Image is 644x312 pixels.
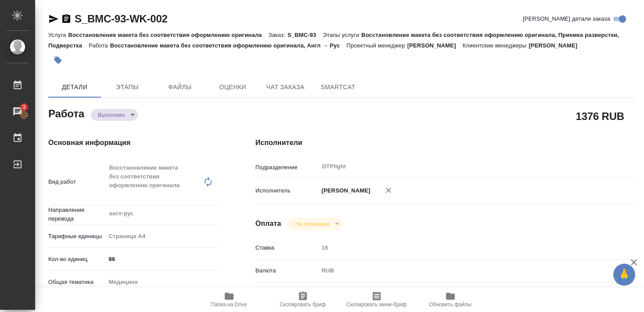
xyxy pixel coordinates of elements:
div: Медицина [106,275,220,290]
button: Обновить файлы [414,287,487,312]
p: Направление перевода [48,206,106,223]
p: Восстановление макета без соответствия оформлению оригинала [68,32,268,38]
h4: Исполнители [255,138,634,148]
button: Скопировать мини-бриф [340,287,414,312]
p: Этапы услуги [323,32,361,38]
span: 🙏 [617,265,632,284]
button: Удалить исполнителя [379,181,398,200]
span: Оценки [212,82,254,93]
h2: Работа [48,105,84,121]
a: 3 [2,101,33,123]
p: [PERSON_NAME] [529,42,584,49]
div: RUB [319,263,603,278]
input: ✎ Введи что-нибудь [106,253,220,265]
span: Скопировать бриф [280,301,326,308]
p: Проектный менеджер [346,42,407,49]
span: Файлы [159,82,201,93]
div: Страница А4 [106,229,220,244]
button: Скопировать ссылку для ЯМессенджера [48,14,59,24]
button: Папка на Drive [192,287,266,312]
span: SmartCat [317,82,359,93]
p: Подразделение [255,163,319,172]
button: Не оплачена [292,220,331,228]
h4: Основная информация [48,138,220,148]
button: Скопировать бриф [266,287,340,312]
span: Детали [54,82,96,93]
p: Валюта [255,266,319,275]
h2: 1376 RUB [576,109,624,123]
span: Скопировать мини-бриф [346,301,407,308]
div: Выполнен [288,218,342,230]
button: Выполнен [95,111,127,119]
span: [PERSON_NAME] детали заказа [523,15,610,23]
p: Кол-во единиц [48,255,106,264]
p: Вид работ [48,178,106,186]
span: Этапы [106,82,148,93]
input: Пустое поле [319,241,603,254]
p: [PERSON_NAME] [407,42,463,49]
h4: Оплата [255,218,281,229]
a: S_BMC-93-WK-002 [75,13,168,25]
p: Услуга [48,32,68,38]
p: Исполнитель [255,186,319,195]
p: S_BMC-93 [288,32,323,38]
button: 🙏 [613,264,635,286]
button: Скопировать ссылку [61,14,72,24]
p: Общая тематика [48,278,106,287]
p: [PERSON_NAME] [319,186,371,195]
p: Ставка [255,243,319,252]
span: 3 [17,103,31,112]
p: Клиентские менеджеры [463,42,529,49]
div: Выполнен [91,109,138,121]
button: Добавить тэг [48,51,68,70]
p: Работа [89,42,110,49]
p: Заказ: [268,32,287,38]
p: Восстановление макета без соответствия оформлению оригинала, Англ → Рус [110,42,347,49]
span: Папка на Drive [211,301,247,308]
p: Тарифные единицы [48,232,106,241]
span: Чат заказа [264,82,306,93]
span: Обновить файлы [429,301,471,308]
